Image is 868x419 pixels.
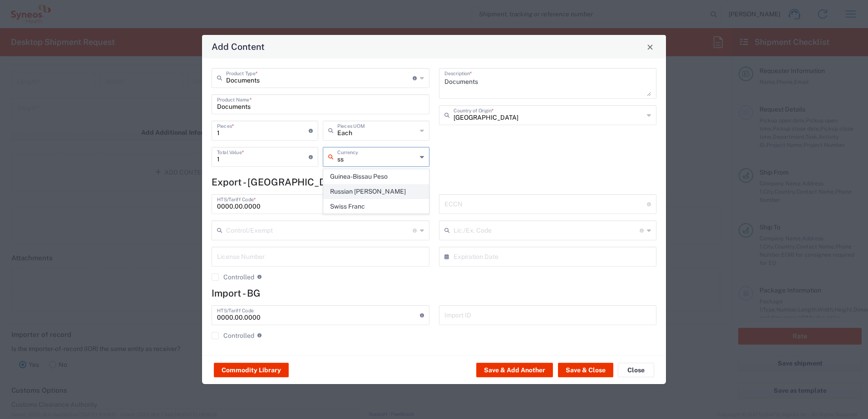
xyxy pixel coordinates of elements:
span: Russian [PERSON_NAME] [324,185,429,199]
label: Controlled [212,273,254,281]
button: Close [618,363,654,377]
h4: Import - BG [212,287,656,299]
button: Close [644,40,656,53]
span: Swiss Franc [324,200,429,214]
button: Save & Close [558,363,613,377]
label: Controlled [212,332,254,339]
button: Commodity Library [214,363,289,377]
h4: Add Content [212,40,265,53]
h4: Export - [GEOGRAPHIC_DATA] [212,176,656,188]
span: Guinea-Bissau Peso [324,170,429,184]
button: Save & Add Another [476,363,553,377]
